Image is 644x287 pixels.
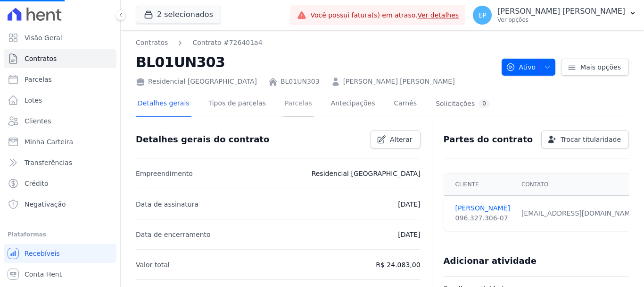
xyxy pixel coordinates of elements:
span: Conta Hent [25,270,62,279]
a: Antecipações [329,92,377,117]
h2: BL01UN303 [136,52,494,73]
span: Parcelas [25,75,52,84]
a: Minha Carteira [4,132,116,151]
a: Lotes [4,91,116,110]
a: Carnês [392,92,419,117]
a: BL01UN303 [281,77,320,87]
a: Recebíveis [4,244,116,263]
span: Alterar [390,135,413,144]
a: Solicitações0 [434,92,492,117]
a: Contratos [136,38,168,48]
h3: Detalhes gerais do contrato [136,134,269,145]
span: Recebíveis [25,249,60,258]
p: [DATE] [398,229,420,240]
nav: Breadcrumb [136,38,263,48]
a: Conta Hent [4,265,116,284]
th: Cliente [444,174,516,196]
button: 2 selecionados [136,6,221,24]
a: Visão Geral [4,28,116,47]
div: Solicitações [436,99,490,108]
p: Valor total [136,259,170,270]
p: Residencial [GEOGRAPHIC_DATA] [312,168,421,179]
button: Ativo [502,59,556,76]
span: Crédito [25,179,49,188]
h3: Adicionar atividade [444,255,537,267]
div: Residencial [GEOGRAPHIC_DATA] [136,77,257,87]
button: EP [PERSON_NAME] [PERSON_NAME] Ver opções [465,2,644,28]
span: Visão Geral [25,33,62,43]
p: Data de assinatura [136,199,198,210]
a: Contrato #726401a4 [192,38,262,48]
span: Ativo [506,59,536,76]
a: Alterar [371,130,421,148]
div: 0 [479,99,490,108]
a: Transferências [4,153,116,172]
p: [DATE] [398,199,420,210]
a: Parcelas [4,70,116,89]
a: Tipos de parcelas [206,92,268,117]
p: Data de encerramento [136,229,211,240]
a: Parcelas [283,92,314,117]
span: EP [478,12,486,18]
nav: Breadcrumb [136,38,494,48]
span: Trocar titularidade [561,135,621,144]
p: Empreendimento [136,168,193,179]
span: Clientes [25,116,51,126]
span: Você possui fatura(s) em atraso. [310,10,459,20]
div: Plataformas [8,229,113,240]
span: Lotes [25,96,42,105]
a: Detalhes gerais [136,92,191,117]
a: Contratos [4,49,116,68]
p: [PERSON_NAME] [PERSON_NAME] [497,7,625,16]
a: Ver detalhes [418,11,459,19]
h3: Partes do contrato [444,134,533,145]
a: [PERSON_NAME] [PERSON_NAME] [343,77,455,87]
a: Clientes [4,112,116,130]
a: Trocar titularidade [541,130,629,148]
a: Negativação [4,195,116,214]
a: Crédito [4,174,116,193]
p: R$ 24.083,00 [376,259,420,270]
span: Negativação [25,200,66,209]
div: 096.327.306-07 [455,213,510,223]
p: Ver opções [497,16,625,24]
span: Contratos [25,54,57,63]
span: Mais opções [580,62,621,72]
span: Transferências [25,158,72,167]
span: Minha Carteira [25,137,73,147]
a: [PERSON_NAME] [455,203,510,213]
a: Mais opções [561,59,629,76]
